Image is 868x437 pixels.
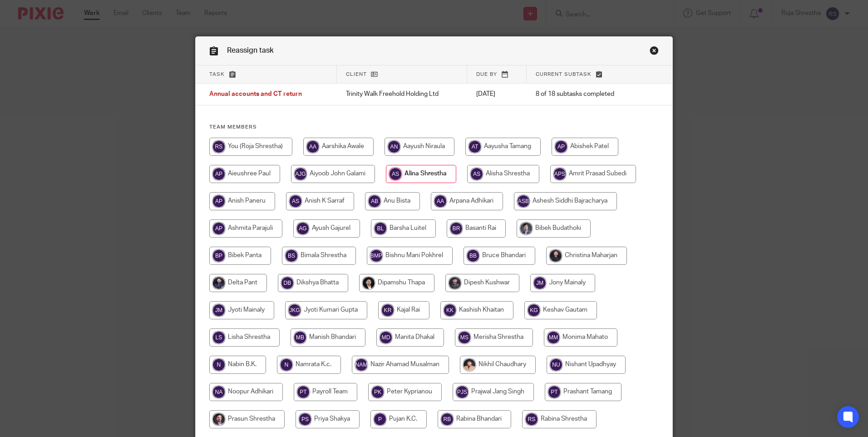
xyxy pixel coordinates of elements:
[476,72,497,77] span: Due by
[209,72,225,77] span: Task
[650,46,659,58] a: Close this dialog window
[536,72,592,77] span: Current subtask
[346,89,458,99] p: Trinity Walk Freehold Holding Ltd
[346,72,367,77] span: Client
[209,124,659,131] h4: Team members
[209,91,302,98] span: Annual accounts and CT return
[227,47,274,54] span: Reassign task
[476,89,518,99] p: [DATE]
[527,84,641,105] td: 8 of 18 subtasks completed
